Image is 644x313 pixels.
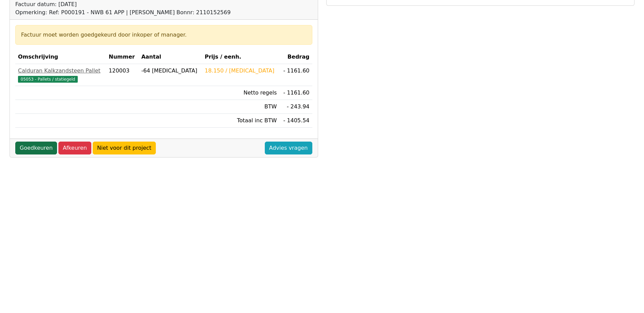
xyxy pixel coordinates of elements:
a: Niet voor dit project [93,142,156,154]
a: Advies vragen [265,142,312,154]
div: Calduran Kalkzandsteen Pallet [18,67,103,75]
div: Opmerking: Ref: P000191 - NWB 61 APP | [PERSON_NAME] Bonnr: 2110152569 [15,8,247,17]
th: Omschrijving [15,50,106,64]
td: - 243.94 [279,100,312,114]
th: Bedrag [279,50,312,64]
td: - 1405.54 [279,114,312,128]
th: Prijs / eenh. [202,50,279,64]
td: - 1161.60 [279,86,312,100]
span: 05053 - Pallets / statiegeld [18,76,78,83]
td: 120003 [106,64,139,86]
td: Netto regels [202,86,279,100]
a: Afkeuren [58,142,91,154]
a: Calduran Kalkzandsteen Pallet05053 - Pallets / statiegeld [18,67,103,83]
div: Factuur datum: [DATE] [15,0,247,8]
div: -64 [MEDICAL_DATA] [141,67,199,75]
div: Factuur moet worden goedgekeurd door inkoper of manager. [21,31,307,39]
td: Totaal inc BTW [202,114,279,128]
th: Aantal [139,50,202,64]
div: 18.150 / [MEDICAL_DATA] [205,67,277,75]
th: Nummer [106,50,139,64]
td: BTW [202,100,279,114]
a: Goedkeuren [15,142,57,154]
td: - 1161.60 [279,64,312,86]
